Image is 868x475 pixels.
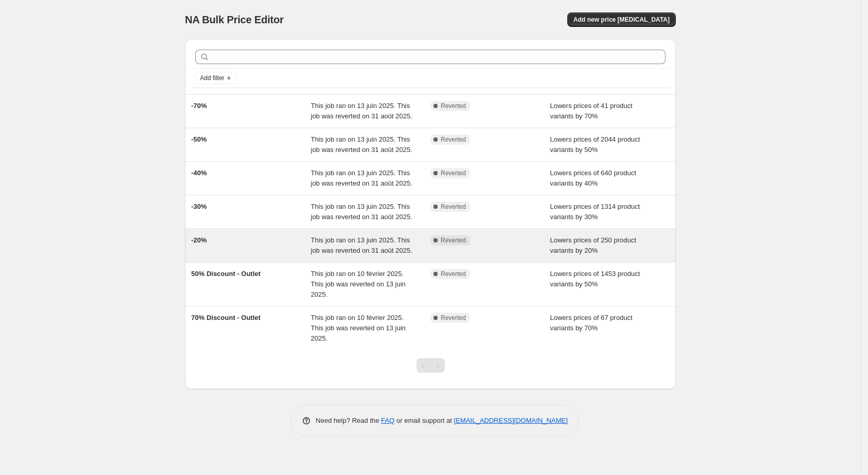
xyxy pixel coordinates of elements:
span: This job ran on 13 juin 2025. This job was reverted on 31 août 2025. [311,236,413,254]
span: or email support at [395,417,454,424]
span: Lowers prices of 41 product variants by 70% [550,102,633,120]
a: [EMAIL_ADDRESS][DOMAIN_NAME] [454,417,568,424]
span: This job ran on 13 juin 2025. This job was reverted on 31 août 2025. [311,169,413,187]
span: This job ran on 10 février 2025. This job was reverted on 13 juin 2025. [311,270,406,298]
span: -50% [191,135,207,143]
span: Need help? Read the [316,417,381,424]
span: -20% [191,236,207,244]
span: Lowers prices of 1453 product variants by 50% [550,270,640,288]
span: Lowers prices of 250 product variants by 20% [550,236,637,254]
span: This job ran on 13 juin 2025. This job was reverted on 31 août 2025. [311,203,413,221]
span: This job ran on 13 juin 2025. This job was reverted on 31 août 2025. [311,135,413,154]
span: Reverted [441,135,466,144]
span: Reverted [441,236,466,244]
span: Lowers prices of 640 product variants by 40% [550,169,637,187]
span: Reverted [441,270,466,278]
span: Reverted [441,102,466,110]
span: 50% Discount - Outlet [191,270,260,278]
a: FAQ [381,417,395,424]
nav: Pagination [416,358,445,373]
span: -70% [191,102,207,110]
span: NA Bulk Price Editor [185,14,284,25]
span: Add filter [200,74,224,82]
span: Add new price [MEDICAL_DATA] [574,16,670,24]
span: Reverted [441,314,466,322]
span: -40% [191,169,207,177]
span: Reverted [441,203,466,211]
span: Lowers prices of 67 product variants by 70% [550,314,633,332]
span: 70% Discount - Outlet [191,314,260,321]
span: This job ran on 10 février 2025. This job was reverted on 13 juin 2025. [311,314,406,342]
span: Lowers prices of 1314 product variants by 30% [550,203,640,221]
button: Add filter [195,72,237,84]
span: This job ran on 13 juin 2025. This job was reverted on 31 août 2025. [311,102,413,120]
span: -30% [191,203,207,210]
button: Add new price [MEDICAL_DATA] [567,12,676,27]
span: Lowers prices of 2044 product variants by 50% [550,135,640,154]
span: Reverted [441,169,466,177]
